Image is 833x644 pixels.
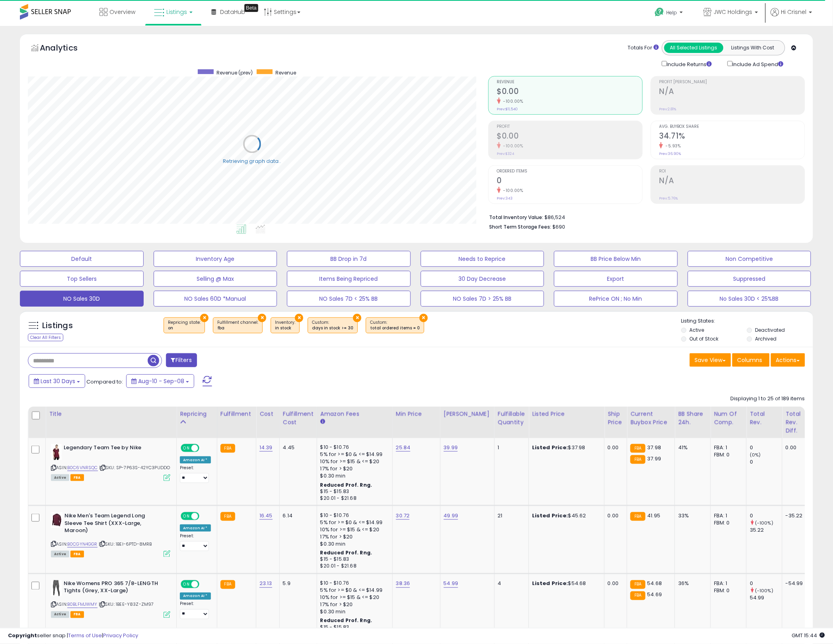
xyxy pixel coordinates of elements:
a: B0CGYN4GGR [67,541,98,548]
a: 49.99 [444,512,458,520]
small: (0%) [750,452,761,458]
div: Total Rev. Diff. [786,410,806,435]
div: Clear All Filters [28,334,63,341]
button: Suppressed [688,271,812,287]
small: Prev: 343 [497,196,513,201]
button: Needs to Reprice [421,251,544,267]
h2: N/A [659,176,805,187]
a: 39.99 [444,444,458,452]
div: -35.22 [786,512,803,519]
div: 21 [498,512,523,519]
b: Listed Price: [532,512,568,519]
div: 0.00 [608,512,621,519]
small: (-100%) [755,520,773,526]
b: Listed Price: [532,580,568,587]
div: Preset: [180,533,211,551]
span: Inventory : [275,319,295,331]
div: $10 - $10.76 [320,512,386,519]
a: 38.36 [396,580,410,588]
div: FBM: 0 [714,519,740,527]
strong: Copyright [8,632,37,640]
b: Short Term Storage Fees: [490,223,552,230]
button: × [353,314,361,322]
div: 10% for >= $15 & <= $20 [320,594,386,601]
b: Nike Men's Team Legend Long Sleeve Tee Shirt (XXX-Large, Maroon) [64,512,161,536]
div: 33% [678,512,704,519]
div: Num of Comp. [714,410,743,427]
div: $15 - $15.83 [320,624,386,631]
div: Include Ad Spend [722,59,796,68]
div: Listed Price [532,410,601,418]
div: Preset: [180,601,211,619]
span: Profit [497,125,642,129]
h2: N/A [659,87,805,98]
a: B0C6VNRSQC [67,464,98,471]
button: Filters [166,353,197,367]
label: Active [690,327,704,333]
div: Fulfillment [220,410,253,418]
img: 21bIpzPpPlL._SL40_.jpg [51,512,62,528]
a: 54.99 [444,580,458,588]
a: Terms of Use [68,632,102,640]
small: Prev: 5.76% [659,196,678,201]
div: FBA: 1 [714,444,740,451]
div: Amazon AI * [180,456,211,464]
div: Displaying 1 to 25 of 189 items [731,395,805,403]
button: × [200,314,209,322]
div: 10% for >= $15 & <= $20 [320,458,386,465]
img: 312cxf2S-9L._SL40_.jpg [51,580,62,596]
div: 4 [498,580,523,587]
div: 6.14 [283,512,311,519]
button: All Selected Listings [664,43,724,53]
small: Prev: $324 [497,151,515,156]
a: 30.72 [396,512,410,520]
div: Tooltip anchor [244,4,258,12]
span: Custom: [370,319,420,331]
h2: 34.71% [659,131,805,142]
span: Fulfillment channel : [217,319,258,331]
div: $10 - $10.76 [320,580,386,587]
small: (-100%) [755,588,773,594]
i: Get Help [655,7,665,17]
small: FBA [630,591,645,600]
div: Total Rev. [750,410,779,427]
button: Inventory Age [154,251,277,267]
span: Last 30 Days [41,377,75,385]
small: FBA [220,444,235,453]
h5: Analytics [40,42,93,55]
span: OFF [198,581,211,587]
div: 0 [750,580,782,587]
span: Avg. Buybox Share [659,125,805,129]
div: Amazon AI * [180,593,211,600]
div: 0.00 [608,580,621,587]
div: Min Price [396,410,437,418]
button: Columns [732,353,770,367]
span: Profit [PERSON_NAME] [659,80,805,84]
span: ROI [659,169,805,174]
span: ON [181,513,191,520]
a: 16.45 [259,512,273,520]
label: Deactivated [755,327,785,333]
a: 14.39 [259,444,273,452]
small: -100.00% [501,143,523,149]
button: BB Price Below Min [554,251,678,267]
div: 10% for >= $15 & <= $20 [320,526,386,533]
div: $0.30 min [320,472,386,480]
small: FBA [630,512,645,521]
h5: Listings [42,320,73,331]
a: 25.84 [396,444,411,452]
div: ASIN: [51,512,170,556]
div: 0.00 [786,444,803,451]
button: NO Sales 7D < 25% BB [287,291,411,307]
span: FBA [70,474,84,481]
span: ON [181,581,191,587]
span: All listings currently available for purchase on Amazon [51,551,69,558]
small: -100.00% [501,188,523,194]
div: Retrieving graph data.. [223,158,281,165]
div: Totals For [628,44,659,52]
div: Repricing [180,410,214,418]
span: Hi Crisnel [781,8,807,16]
span: 37.99 [648,455,661,462]
button: 30 Day Decrease [421,271,544,287]
div: 0.00 [608,444,621,451]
